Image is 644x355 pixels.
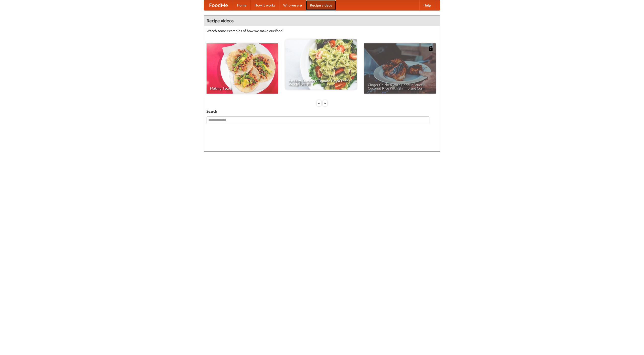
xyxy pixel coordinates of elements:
span: An Easy, Summery Tomato Pasta That's Ready for Fall [289,79,353,86]
a: Help [419,0,435,10]
a: How it works [251,0,279,10]
h4: Recipe videos [204,16,440,26]
p: Watch some examples of how we make our food! [207,28,437,33]
span: Making Tacos [210,87,274,90]
a: Making Tacos [207,43,278,94]
img: 483408.png [428,46,433,51]
h5: Search [207,109,437,114]
a: Home [233,0,251,10]
div: » [323,100,327,106]
a: An Easy, Summery Tomato Pasta That's Ready for Fall [285,39,357,90]
a: FoodMe [204,0,233,10]
a: Who we are [279,0,306,10]
div: « [317,100,321,106]
a: Recipe videos [306,0,336,10]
